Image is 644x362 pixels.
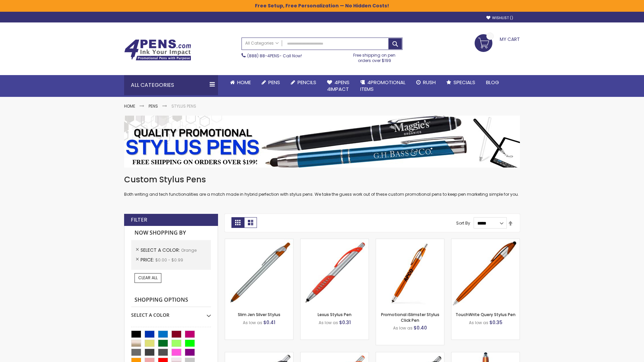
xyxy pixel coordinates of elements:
[171,103,196,109] strong: Stylus Pens
[381,312,439,323] a: Promotional iSlimster Stylus Click Pen
[245,41,279,46] span: All Categories
[360,79,406,93] span: 4PROMOTIONAL ITEMS
[318,312,352,317] a: Lexus Stylus Pen
[124,174,520,197] div: Both writing and tech functionalities are a match made in hybrid perfection with stylus pens. We ...
[355,75,411,97] a: 4PROMOTIONALITEMS
[376,239,444,307] img: Promotional iSlimster Stylus Click Pen-Orange
[456,220,470,226] label: Sort By
[298,79,316,86] span: Pencils
[124,75,218,95] div: All Categories
[376,352,444,358] a: Lexus Metallic Stylus Pen-Orange
[131,293,211,307] strong: Shopping Options
[124,103,135,109] a: Home
[225,239,293,307] img: Slim Jen Silver Stylus-Orange
[231,217,244,228] strong: Grid
[124,174,520,185] h1: Custom Stylus Pens
[414,324,427,331] span: $0.40
[131,307,211,318] div: Select A Color
[247,53,279,59] a: (888) 88-4PENS
[376,239,444,244] a: Promotional iSlimster Stylus Click Pen-Orange
[301,352,369,358] a: Boston Silver Stylus Pen-Orange
[124,39,191,61] img: 4Pens Custom Pens and Promotional Products
[489,319,502,326] span: $0.35
[301,239,369,244] a: Lexus Stylus Pen-Orange
[327,79,350,93] span: 4Pens 4impact
[225,239,293,244] a: Slim Jen Silver Stylus-Orange
[256,75,285,90] a: Pens
[149,103,158,109] a: Pens
[225,75,256,90] a: Home
[268,79,280,86] span: Pens
[135,273,161,283] a: Clear All
[451,239,520,244] a: TouchWrite Query Stylus Pen-Orange
[451,352,520,358] a: TouchWrite Command Stylus Pen-Orange
[242,38,282,49] a: All Categories
[411,75,441,90] a: Rush
[393,325,413,331] span: As low as
[243,320,262,325] span: As low as
[138,275,158,281] span: Clear All
[481,75,504,90] a: Blog
[486,79,499,86] span: Blog
[238,312,280,317] a: Slim Jen Silver Stylus
[181,247,197,253] span: Orange
[124,116,520,168] img: Stylus Pens
[486,15,513,20] a: Wishlist
[237,79,251,86] span: Home
[141,247,181,253] span: Select A Color
[225,352,293,358] a: Boston Stylus Pen-Orange
[301,239,369,307] img: Lexus Stylus Pen-Orange
[131,226,211,240] strong: Now Shopping by
[319,320,338,325] span: As low as
[451,239,520,307] img: TouchWrite Query Stylus Pen-Orange
[263,319,275,326] span: $0.41
[247,53,302,59] span: - Call Now!
[131,216,147,224] strong: Filter
[322,75,355,97] a: 4Pens4impact
[441,75,481,90] a: Specials
[423,79,436,86] span: Rush
[339,319,351,326] span: $0.31
[455,312,516,317] a: TouchWrite Query Stylus Pen
[469,320,488,325] span: As low as
[155,257,183,263] span: $0.00 - $0.99
[285,75,322,90] a: Pencils
[141,256,155,263] span: Price
[453,79,475,86] span: Specials
[346,50,403,63] div: Free shipping on pen orders over $199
